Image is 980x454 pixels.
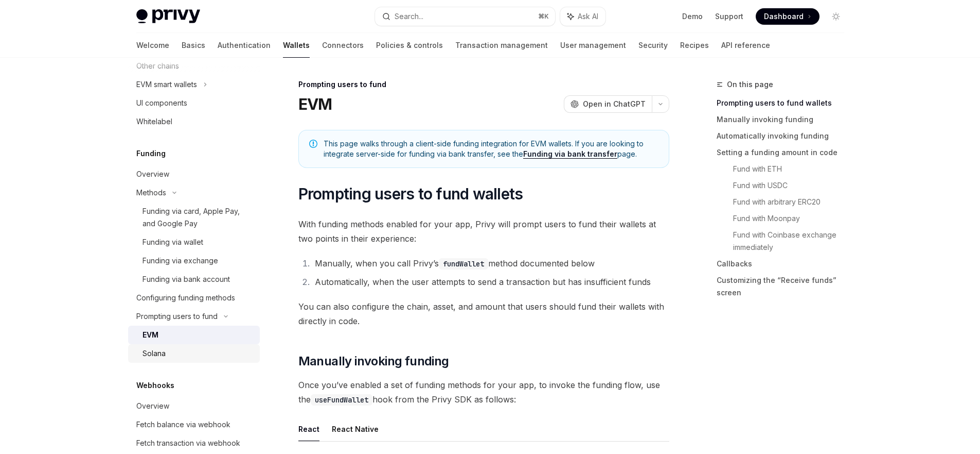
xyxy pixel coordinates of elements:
[756,8,819,25] a: Dashboard
[128,397,260,415] a: Overview
[311,394,372,406] code: useFundWallet
[136,292,235,304] div: Configuring funding methods
[136,187,166,199] div: Methods
[298,299,669,328] span: You can also configure the chain, asset, and amount that users should fund their wallets with dir...
[128,270,260,289] a: Funding via bank account
[680,33,709,58] a: Recipes
[128,344,260,363] a: Solana
[142,205,254,230] div: Funding via card, Apple Pay, and Google Pay
[128,165,260,183] a: Overview
[142,329,158,341] div: EVM
[721,33,770,58] a: API reference
[717,256,852,272] a: Callbacks
[439,258,488,270] code: fundWallet
[136,97,187,109] div: UI components
[332,417,379,441] button: React Native
[142,273,230,285] div: Funding via bank account
[717,111,852,128] a: Manually invoking funding
[142,347,166,360] div: Solana
[128,112,260,131] a: Whitelabel
[298,184,523,203] span: Prompting users to fund wallets
[523,149,617,159] a: Funding via bank transfer
[312,275,669,289] li: Automatically, when the user attempts to send a transaction but has insufficient funds
[298,79,669,90] div: Prompting users to fund
[395,10,423,23] div: Search...
[136,78,197,91] div: EVM smart wallets
[298,217,669,246] span: With funding methods enabled for your app, Privy will prompt users to fund their wallets at two p...
[128,202,260,233] a: Funding via card, Apple Pay, and Google Pay
[717,272,852,301] a: Customizing the “Receive funds” screen
[727,78,773,91] span: On this page
[312,256,669,271] li: Manually, when you call Privy’s method documented below
[309,140,317,148] svg: Note
[828,8,844,25] button: Toggle dark mode
[298,417,319,441] button: React
[128,326,260,344] a: EVM
[136,400,169,412] div: Overview
[142,236,203,248] div: Funding via wallet
[324,139,658,159] span: This page walks through a client-side funding integration for EVM wallets. If you are looking to ...
[682,11,703,22] a: Demo
[376,33,443,58] a: Policies & controls
[560,33,626,58] a: User management
[218,33,271,58] a: Authentication
[136,9,200,24] img: light logo
[560,7,605,26] button: Ask AI
[455,33,548,58] a: Transaction management
[136,310,218,323] div: Prompting users to fund
[283,33,310,58] a: Wallets
[136,33,169,58] a: Welcome
[538,12,549,21] span: ⌘ K
[128,251,260,270] a: Funding via exchange
[717,128,852,144] a: Automatically invoking funding
[733,227,852,256] a: Fund with Coinbase exchange immediately
[136,115,172,128] div: Whitelabel
[638,33,668,58] a: Security
[128,434,260,452] a: Fetch transaction via webhook
[136,418,230,431] div: Fetch balance via webhook
[733,177,852,194] a: Fund with USDC
[764,11,804,22] span: Dashboard
[136,168,169,180] div: Overview
[733,161,852,177] a: Fund with ETH
[715,11,743,22] a: Support
[322,33,364,58] a: Connectors
[578,11,598,22] span: Ask AI
[128,289,260,307] a: Configuring funding methods
[733,210,852,227] a: Fund with Moonpay
[564,95,652,113] button: Open in ChatGPT
[128,415,260,434] a: Fetch balance via webhook
[298,353,449,369] span: Manually invoking funding
[128,233,260,251] a: Funding via wallet
[717,144,852,161] a: Setting a funding amount in code
[733,194,852,210] a: Fund with arbitrary ERC20
[298,95,332,113] h1: EVM
[136,437,240,449] div: Fetch transaction via webhook
[298,378,669,407] span: Once you’ve enabled a set of funding methods for your app, to invoke the funding flow, use the ho...
[375,7,555,26] button: Search...⌘K
[583,99,646,109] span: Open in ChatGPT
[142,255,218,267] div: Funding via exchange
[136,147,166,160] h5: Funding
[128,94,260,112] a: UI components
[136,379,174,392] h5: Webhooks
[182,33,205,58] a: Basics
[717,95,852,111] a: Prompting users to fund wallets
